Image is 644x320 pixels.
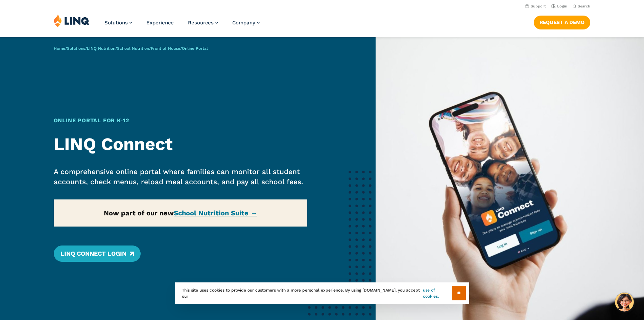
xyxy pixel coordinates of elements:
[87,46,115,51] a: LINQ Nutrition
[188,20,214,26] span: Resources
[104,14,260,37] nav: Primary Navigation
[104,20,128,26] span: Solutions
[104,20,132,26] a: Solutions
[525,4,546,8] a: Support
[232,20,260,26] a: Company
[54,46,208,51] span: / / / / /
[54,14,90,27] img: LINQ | K‑12 Software
[151,46,180,51] a: Front of House
[54,46,65,51] a: Home
[534,16,590,29] a: Request a Demo
[578,4,590,8] span: Search
[54,134,173,154] strong: LINQ Connect
[117,46,149,51] a: School Nutrition
[232,20,255,26] span: Company
[423,287,452,299] a: use of cookies.
[104,209,257,217] strong: Now part of our new
[54,116,308,125] h1: Online Portal for K‑12
[54,246,141,262] a: LINQ Connect Login
[188,20,218,26] a: Resources
[182,46,208,51] span: Online Portal
[175,282,469,304] div: This site uses cookies to provide our customers with a more personal experience. By using [DOMAIN...
[54,167,308,187] p: A comprehensive online portal where families can monitor all student accounts, check menus, reloa...
[67,46,85,51] a: Solutions
[174,209,257,217] a: School Nutrition Suite →
[615,293,634,312] button: Hello, have a question? Let’s chat.
[551,4,567,8] a: Login
[534,14,590,29] nav: Button Navigation
[573,4,590,9] button: Open Search Bar
[146,20,174,26] a: Experience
